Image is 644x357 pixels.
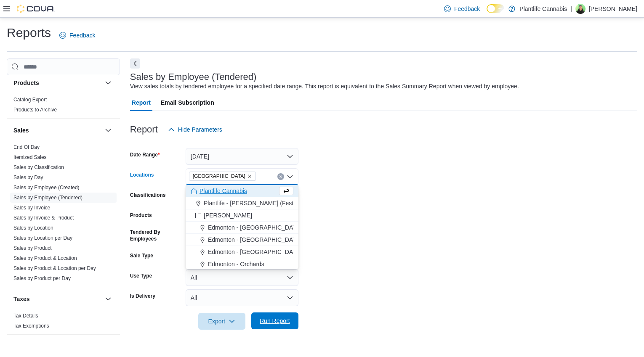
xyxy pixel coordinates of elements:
[130,124,158,135] h3: Report
[130,252,153,259] label: Sale Type
[7,95,120,118] div: Products
[251,312,298,329] button: Run Report
[13,255,77,261] a: Sales by Product & Location
[13,312,38,319] span: Tax Details
[13,265,96,271] a: Sales by Product & Location per Day
[186,234,298,246] button: Edmonton - [GEOGRAPHIC_DATA]
[186,197,298,209] button: Plantlife - [PERSON_NAME] (Festival)
[165,121,226,138] button: Hide Parameters
[519,4,567,14] p: Plantlife Cannabis
[13,295,101,303] button: Taxes
[13,96,47,103] span: Catalog Export
[13,245,52,251] a: Sales by Product
[130,212,152,219] label: Products
[186,289,298,306] button: All
[13,175,43,180] a: Sales by Day
[13,313,38,319] a: Tax Details
[130,72,257,82] h3: Sales by Employee (Tendered)
[200,187,247,195] span: Plantlife Cannabis
[13,144,40,151] span: End Of Day
[130,82,519,91] div: View sales totals by tendered employee for a specified date range. This report is equivalent to t...
[203,313,240,330] span: Export
[13,126,29,135] h3: Sales
[103,78,113,88] button: Products
[17,5,55,13] img: Cova
[13,245,52,251] span: Sales by Product
[13,154,47,161] span: Itemized Sales
[13,235,72,241] a: Sales by Location per Day
[7,24,51,41] h1: Reports
[208,248,301,256] span: Edmonton - [GEOGRAPHIC_DATA]
[208,235,301,244] span: Edmonton - [GEOGRAPHIC_DATA]
[13,235,72,241] span: Sales by Location per Day
[130,151,160,158] label: Date Range
[13,255,77,262] span: Sales by Product & Location
[186,148,298,165] button: [DATE]
[7,311,120,334] div: Taxes
[130,172,154,178] label: Locations
[277,173,284,180] button: Clear input
[13,154,47,160] a: Itemized Sales
[69,31,95,40] span: Feedback
[189,172,256,181] span: Spruce Grove
[186,269,298,286] button: All
[575,4,585,14] div: Jim Stevenson
[13,265,96,272] span: Sales by Product & Location per Day
[287,173,293,180] button: Close list of options
[13,204,50,211] span: Sales by Invoice
[13,323,49,329] span: Tax Exemptions
[56,27,98,44] a: Feedback
[204,211,252,219] span: [PERSON_NAME]
[13,174,43,181] span: Sales by Day
[13,214,74,221] span: Sales by Invoice & Product
[13,195,82,201] a: Sales by Employee (Tendered)
[208,260,264,268] span: Edmonton - Orchards
[13,205,50,211] a: Sales by Invoice
[13,225,53,231] a: Sales by Location
[487,4,504,13] input: Dark Mode
[103,294,113,304] button: Taxes
[13,185,80,190] a: Sales by Employee (Created)
[13,275,71,282] span: Sales by Product per Day
[186,222,298,234] button: Edmonton - [GEOGRAPHIC_DATA]
[13,194,82,201] span: Sales by Employee (Tendered)
[13,164,64,170] a: Sales by Classification
[13,295,30,303] h3: Taxes
[130,192,166,198] label: Classifications
[13,107,57,113] a: Products to Archive
[13,144,40,150] a: End Of Day
[454,5,480,13] span: Feedback
[130,58,140,69] button: Next
[204,199,304,207] span: Plantlife - [PERSON_NAME] (Festival)
[198,313,245,330] button: Export
[247,174,252,179] button: Remove Spruce Grove from selection in this group
[589,4,637,14] p: [PERSON_NAME]
[13,79,101,87] button: Products
[13,164,64,171] span: Sales by Classification
[570,4,572,14] p: |
[13,323,49,329] a: Tax Exemptions
[130,272,152,279] label: Use Type
[13,126,101,135] button: Sales
[186,246,298,258] button: Edmonton - [GEOGRAPHIC_DATA]
[103,125,113,135] button: Sales
[178,125,222,134] span: Hide Parameters
[186,209,298,222] button: [PERSON_NAME]
[130,293,155,299] label: Is Delivery
[186,185,298,197] button: Plantlife Cannabis
[13,225,53,231] span: Sales by Location
[13,184,80,191] span: Sales by Employee (Created)
[132,94,151,111] span: Report
[161,94,214,111] span: Email Subscription
[7,142,120,287] div: Sales
[208,223,301,232] span: Edmonton - [GEOGRAPHIC_DATA]
[13,215,74,221] a: Sales by Invoice & Product
[13,106,57,113] span: Products to Archive
[193,172,245,180] span: [GEOGRAPHIC_DATA]
[130,229,182,242] label: Tendered By Employees
[13,97,47,103] a: Catalog Export
[441,0,483,17] a: Feedback
[13,275,71,281] a: Sales by Product per Day
[260,317,290,325] span: Run Report
[13,79,39,87] h3: Products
